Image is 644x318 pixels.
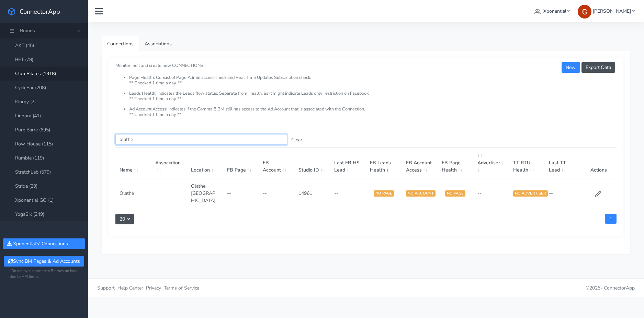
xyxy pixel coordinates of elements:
span: ConnectorApp [20,7,60,16]
small: Monitor, edit and create new CONNECTIONS: [115,57,617,117]
span: ConnectorApp [604,285,635,291]
small: *Do not sync more then 5 times an hour due to API limits. [10,268,78,280]
td: -- [473,178,509,208]
td: -- [330,178,366,208]
th: FB Page [223,148,259,178]
span: Brands [20,27,35,34]
span: [PERSON_NAME] [593,8,631,14]
a: [PERSON_NAME] [575,5,637,17]
span: Xponential [543,8,566,14]
li: Ad Account Access: Indicates if the Comma,8 BM still has access to the Ad Account that is associa... [129,107,617,117]
td: -- [259,178,294,208]
td: -- [545,178,580,208]
button: New [562,62,580,73]
span: Privacy [146,285,161,291]
a: Associations [139,36,177,51]
th: TT RTU Health [509,148,545,178]
button: Export Data [581,62,615,73]
a: Connections [102,36,139,51]
span: NO PAGE [374,190,394,197]
a: Xponential [532,5,573,17]
input: enter text you want to search [115,134,287,145]
span: NO ACCOUNT [406,190,436,197]
span: NO PAGE [445,190,465,197]
li: Page Health: Consist of Page Admin access check and Real Time Updates Subscription check. ** Chec... [129,75,617,91]
a: 1 [605,214,617,224]
li: Leads Health: Indicates the Leads flow status. Separate from Health, as it might indicate Leads o... [129,91,617,107]
th: Location [187,148,223,178]
button: Clear [287,134,306,145]
button: 20 [115,214,134,224]
td: 14961 [294,178,330,208]
th: Studio ID [294,148,330,178]
p: © 2025 - [371,284,635,292]
th: Actions [581,148,617,178]
th: Name [115,148,151,178]
span: Help Center [117,285,143,291]
td: Olathe [115,178,151,208]
button: Sync BM Pages & Ad Accounts [4,256,84,267]
th: FB Page Health [438,148,473,178]
th: Last FB HS Lead [330,148,366,178]
th: TT Advertiser [473,148,509,178]
th: Last TT Lead [545,148,580,178]
img: Greg Clemmons [578,5,591,19]
button: Xponential's' Connections [3,238,85,249]
span: Support [97,285,115,291]
th: FB Leads Health [366,148,402,178]
th: Association [151,148,187,178]
th: FB Account [259,148,294,178]
td: Olathe,[GEOGRAPHIC_DATA] [187,178,223,208]
span: Terms of Service [164,285,199,291]
td: -- [223,178,259,208]
th: FB Account Access [402,148,438,178]
span: NO ADVERTISER [513,190,548,197]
